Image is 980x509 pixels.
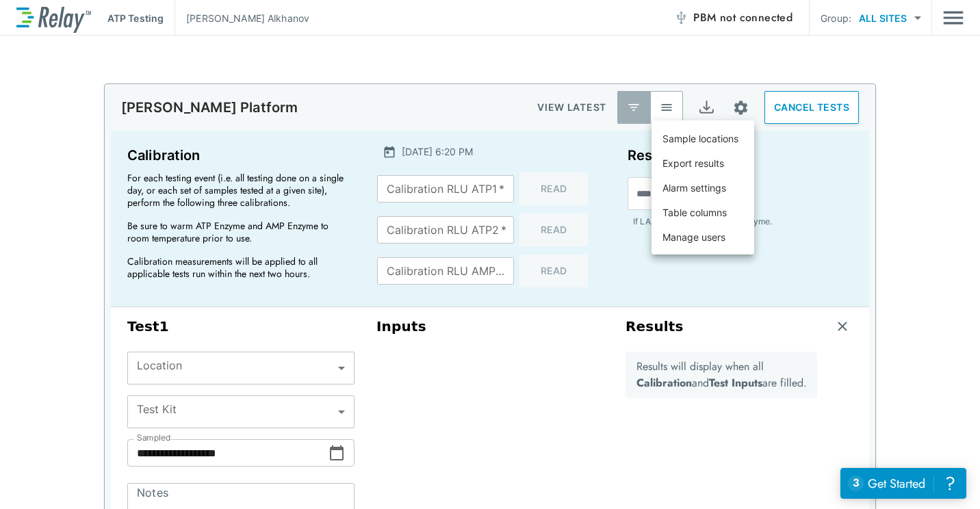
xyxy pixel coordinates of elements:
p: Alarm settings [662,181,726,195]
p: Sample locations [662,131,738,146]
p: Table columns [662,205,727,220]
p: Manage users [662,230,725,244]
p: Export results [662,156,724,170]
iframe: Resource center [840,468,966,499]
